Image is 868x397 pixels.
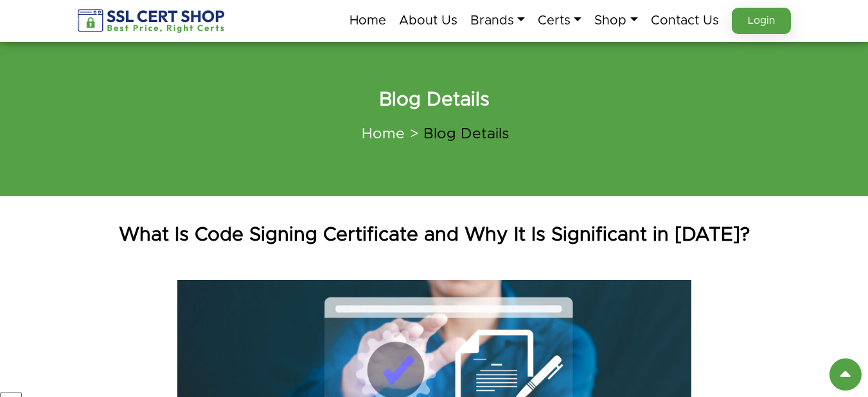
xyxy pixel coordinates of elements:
nav: breadcrumb [78,118,791,151]
a: Certs [538,7,581,34]
a: Home [362,127,405,142]
h2: Blog Details [78,87,791,113]
a: Login [732,8,791,34]
a: Brands [470,7,525,34]
li: Blog Details [405,125,509,143]
a: Home [350,7,386,34]
a: Contact Us [651,7,719,34]
h1: What Is Code Signing Certificate and Why It Is Significant in [DATE]? [68,222,801,248]
a: About Us [399,7,457,34]
img: sslcertshop-logo [78,9,226,33]
a: Shop [594,7,637,34]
